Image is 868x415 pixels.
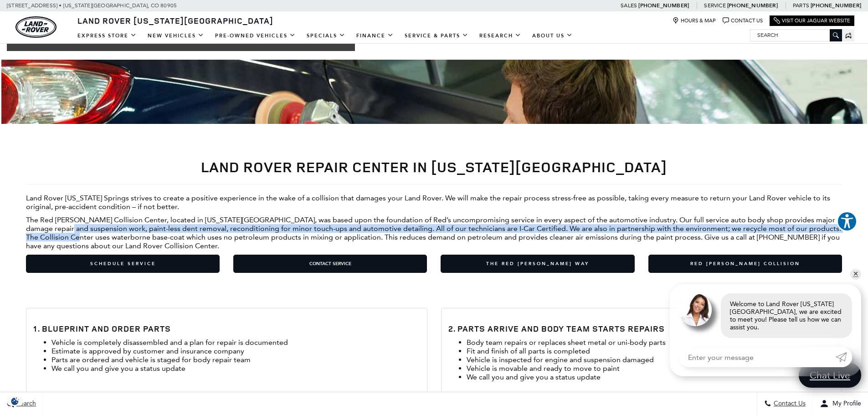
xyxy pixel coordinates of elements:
[51,355,420,364] li: Parts are ordered and vehicle is staged for body repair team
[15,16,56,38] a: land-rover
[26,255,220,273] a: SCHEDULE SERVICE
[5,396,26,406] img: Opt-Out Icon
[527,28,578,44] a: About Us
[33,324,420,333] h3: 1. Blueprint and Order Parts
[51,364,420,373] li: We call you and give you a status update
[51,338,420,347] li: Vehicle is completely disassembled and a plan for repair is documented
[750,30,842,41] input: Search
[811,2,861,9] a: [PHONE_NUMBER]
[621,2,637,9] span: Sales
[26,215,842,250] p: The Red [PERSON_NAME] Collision Center, located in [US_STATE][GEOGRAPHIC_DATA], was based upon th...
[474,28,527,44] a: Research
[673,17,716,24] a: Hours & Map
[837,211,857,233] aside: Accessibility Help Desk
[467,338,835,347] li: Body team repairs or replaces sheet metal or uni-body parts
[467,347,835,355] li: Fit and finish of all parts is completed
[837,211,857,231] button: Explore your accessibility options
[467,373,835,381] li: We call you and give you a status update
[813,392,868,415] button: Open user profile menu
[727,2,778,9] a: [PHONE_NUMBER]
[467,355,835,364] li: Vehicle is inspected for engine and suspension damaged
[723,17,763,24] a: Contact Us
[441,255,634,273] a: The Red [PERSON_NAME] Way
[679,347,836,367] input: Enter your message
[467,364,835,373] li: Vehicle is movable and ready to move to paint
[72,15,279,26] a: Land Rover [US_STATE][GEOGRAPHIC_DATA]
[51,347,420,355] li: Estimate is approved by customer and insurance company
[679,293,712,326] img: Agent profile photo
[77,15,273,26] span: Land Rover [US_STATE][GEOGRAPHIC_DATA]
[15,16,56,38] img: Land Rover
[771,400,806,408] span: Contact Us
[7,2,177,9] a: [STREET_ADDRESS] • [US_STATE][GEOGRAPHIC_DATA], CO 80905
[648,255,842,273] a: Red [PERSON_NAME] Collision
[301,28,351,44] a: Specials
[233,255,427,273] button: Contact Service
[26,159,842,175] h2: Land Rover Repair Center in [US_STATE][GEOGRAPHIC_DATA]
[774,17,850,24] a: Visit Our Jaguar Website
[210,28,301,44] a: Pre-Owned Vehicles
[448,324,835,333] h3: 2. Parts Arrive and Body Team Starts Repairs
[721,293,852,338] div: Welcome to Land Rover [US_STATE][GEOGRAPHIC_DATA], we are excited to meet you! Please tell us how...
[5,396,26,406] section: Click to Open Cookie Consent Modal
[142,28,210,44] a: New Vehicles
[399,28,474,44] a: Service & Parts
[836,347,852,367] a: Submit
[829,400,861,408] span: My Profile
[704,2,725,9] span: Service
[793,2,809,9] span: Parts
[72,28,142,44] a: EXPRESS STORE
[72,28,578,44] nav: Main Navigation
[638,2,689,9] a: [PHONE_NUMBER]
[26,194,842,211] p: Land Rover [US_STATE] Springs strives to create a positive experience in the wake of a collision ...
[351,28,399,44] a: Finance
